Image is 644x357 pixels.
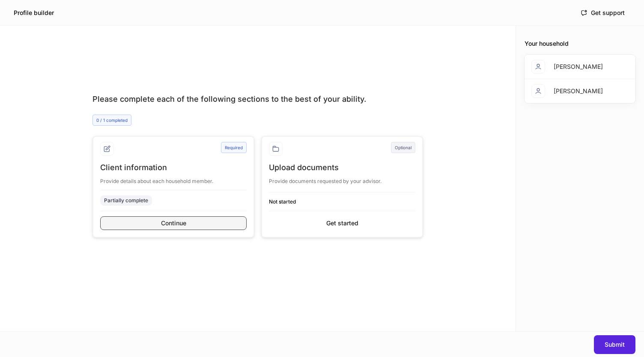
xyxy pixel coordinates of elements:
button: Get support [575,6,630,20]
div: Provide details about each household member. [100,173,247,185]
div: Your household [525,39,635,48]
button: Submit [594,335,635,354]
h5: Profile builder [14,9,54,17]
div: Please complete each of the following sections to the best of your ability. [92,94,423,104]
h6: Not started [269,198,415,206]
button: Continue [100,216,247,230]
div: [PERSON_NAME] [554,87,603,95]
div: Continue [161,219,186,227]
div: Optional [391,142,415,153]
div: 0 / 1 completed [92,115,131,126]
button: Get started [269,216,415,230]
div: Get support [591,9,625,17]
div: Submit [605,340,625,349]
div: Partially complete [104,196,148,204]
div: Provide documents requested by your advisor. [269,173,415,185]
div: Get started [326,219,358,227]
div: Upload documents [269,162,415,173]
div: Required [221,142,247,153]
div: Client information [100,162,247,173]
div: [PERSON_NAME] [554,62,603,71]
